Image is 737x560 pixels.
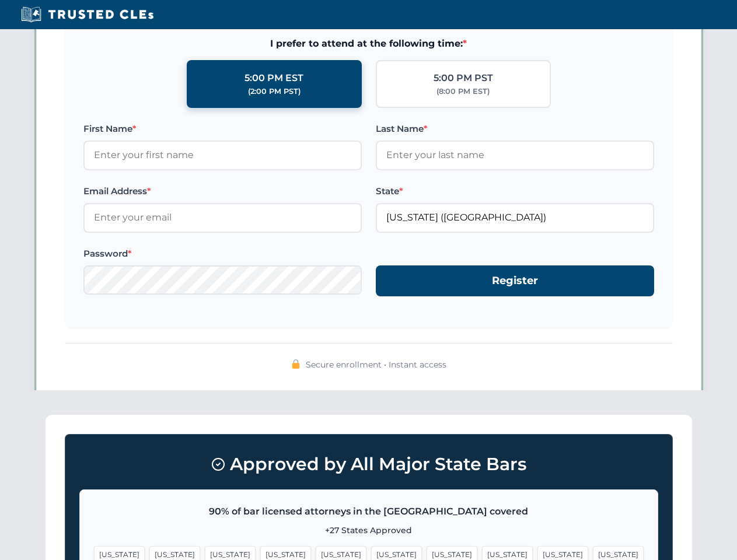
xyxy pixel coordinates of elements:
[244,71,303,86] div: 5:00 PM EST
[83,122,362,136] label: First Name
[436,86,490,97] div: (8:00 PM EST)
[83,247,362,261] label: Password
[94,504,644,519] p: 90% of bar licensed attorneys in the [GEOGRAPHIC_DATA] covered
[376,141,654,170] input: Enter your last name
[434,71,493,86] div: 5:00 PM PST
[291,359,301,369] img: 🔒
[79,449,658,480] h3: Approved by All Major State Bars
[94,524,644,537] p: +27 States Approved
[83,203,362,232] input: Enter your email
[83,184,362,198] label: Email Address
[83,141,362,170] input: Enter your first name
[18,6,157,23] img: Trusted CLEs
[376,265,654,296] button: Register
[376,122,654,136] label: Last Name
[376,184,654,198] label: State
[306,358,446,371] span: Secure enrollment • Instant access
[248,86,301,97] div: (2:00 PM PST)
[376,203,654,232] input: Florida (FL)
[83,36,654,51] span: I prefer to attend at the following time:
